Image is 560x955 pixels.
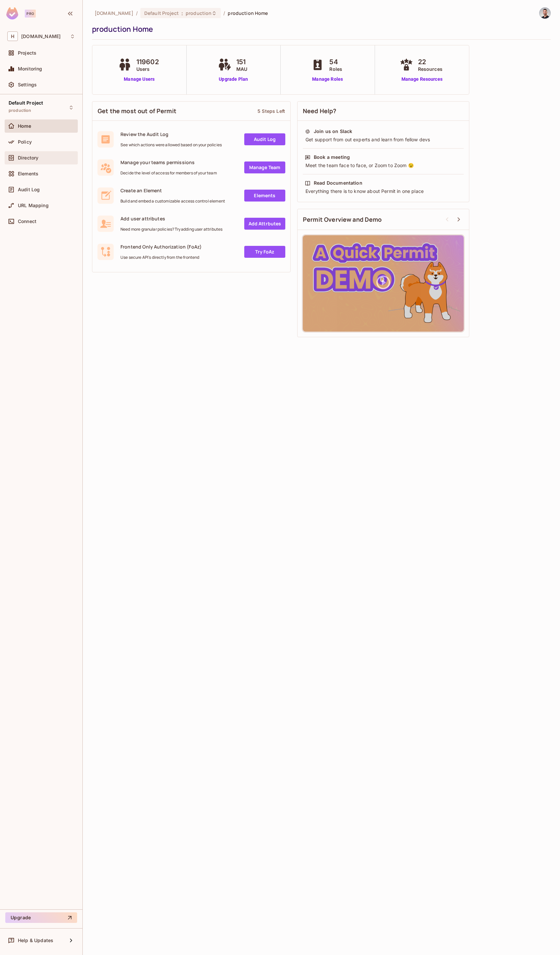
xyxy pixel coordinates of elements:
a: Manage Resources [398,76,446,83]
span: Elements [18,171,38,176]
span: Add user attributes [120,215,222,222]
div: Join us on Slack [314,128,352,135]
span: Roles [329,66,342,72]
span: 54 [329,57,342,67]
div: Everything there is to know about Permit in one place [305,188,462,195]
span: Review the Audit Log [120,131,222,137]
li: / [136,10,138,16]
span: Projects [18,50,36,56]
span: Default Project [144,10,179,16]
span: Frontend Only Authorization (FoAz) [120,244,202,250]
div: 5 Steps Left [257,108,285,114]
span: Use secure API's directly from the frontend [120,255,202,260]
span: Monitoring [18,66,42,71]
div: Get support from out experts and learn from fellow devs [305,136,462,143]
div: Pro [25,10,36,18]
a: Upgrade Plan [216,76,251,83]
span: Workspace: honeycombinsurance.com [21,34,61,39]
span: Get the most out of Permit [98,107,176,115]
span: production [9,108,31,113]
span: : [181,11,183,16]
span: URL Mapping [18,203,49,208]
li: / [223,10,225,16]
a: Manage Roles [309,76,346,83]
span: MAU [236,66,247,72]
span: Create an Element [120,187,225,194]
span: Need more granular policies? Try adding user attributes [120,227,222,232]
span: Default Project [9,100,43,106]
div: Meet the team face to face, or Zoom to Zoom 😉 [305,162,462,169]
span: 22 [418,57,443,67]
span: Help & Updates [18,938,53,943]
img: SReyMgAAAABJRU5ErkJggg== [6,7,18,20]
span: Connect [18,219,36,224]
span: See which actions were allowed based on your policies [120,142,222,148]
span: Permit Overview and Demo [303,215,382,224]
a: Manage Users [117,76,162,83]
span: Users [136,66,159,72]
span: production Home [228,10,268,16]
span: Directory [18,155,38,160]
button: Upgrade [5,912,77,923]
span: Settings [18,82,37,87]
div: Book a meeting [314,154,350,160]
span: Policy [18,139,32,145]
a: Audit Log [244,133,285,145]
div: production Home [92,24,547,34]
span: the active workspace [95,10,133,16]
a: Elements [244,190,285,202]
img: dor@honeycombinsurance.com [539,8,550,19]
span: Need Help? [303,107,337,115]
a: Add Attrbutes [244,218,285,230]
span: Build and embed a customizable access control element [120,199,225,204]
span: H [7,31,18,41]
span: Decide the level of access for members of your team [120,170,217,176]
span: Audit Log [18,187,40,192]
span: Resources [418,66,443,72]
span: 119602 [136,57,159,67]
span: Manage your teams permissions [120,159,217,165]
span: production [186,10,211,16]
a: Try FoAz [244,246,285,258]
span: Home [18,123,31,129]
span: 151 [236,57,247,67]
a: Manage Team [244,161,285,173]
div: Read Documentation [314,180,362,186]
